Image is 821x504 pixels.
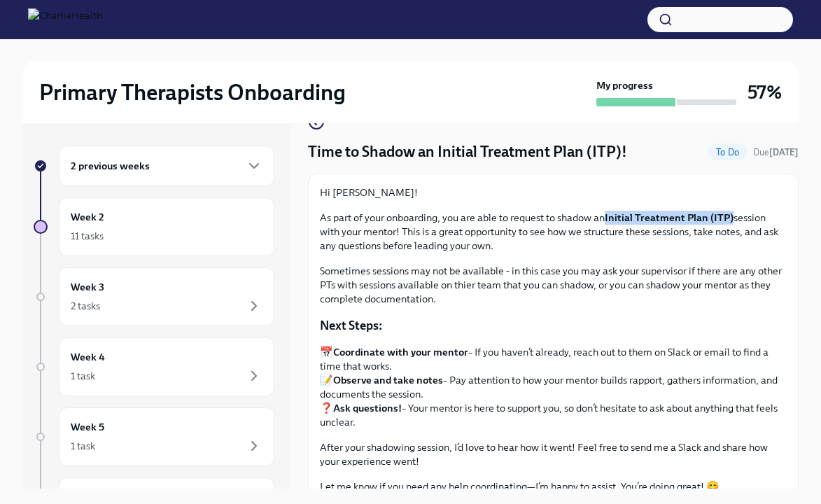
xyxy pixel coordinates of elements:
[769,147,799,157] strong: [DATE]
[71,279,104,295] h6: Week 3
[320,185,787,199] p: Hi [PERSON_NAME]!
[39,78,346,106] h2: Primary Therapists Onboarding
[71,229,104,243] div: 11 tasks
[71,209,104,225] h6: Week 2
[308,141,627,162] h4: Time to Shadow an Initial Treatment Plan (ITP)!
[320,479,787,493] p: Let me know if you need any help coordinating—I’m happy to assist. You’re doing great! 😊
[28,8,102,31] img: CharlieHealth
[753,146,799,159] span: August 16th, 2025 10:00
[320,211,787,253] p: As part of your onboarding, you are able to request to shadow an session with your mentor! This i...
[34,337,274,396] a: Week 41 task
[71,419,104,435] h6: Week 5
[71,349,105,365] h6: Week 4
[596,78,653,92] strong: My progress
[320,317,787,334] p: Next Steps:
[59,146,274,186] div: 2 previous weeks
[753,147,799,157] span: Due
[320,264,787,306] p: Sometimes sessions may not be available - in this case you may ask your supervisor if there are a...
[605,211,734,224] strong: Initial Treatment Plan (ITP)
[748,80,782,105] h3: 57%
[71,299,100,313] div: 2 tasks
[71,369,95,383] div: 1 task
[34,407,274,466] a: Week 51 task
[708,147,748,157] span: To Do
[34,197,274,256] a: Week 211 tasks
[320,345,787,429] p: 📅 – If you haven’t already, reach out to them on Slack or email to find a time that works. 📝 – Pa...
[34,267,274,326] a: Week 32 tasks
[333,402,402,414] strong: Ask questions!
[71,158,150,174] h6: 2 previous weeks
[333,374,443,386] strong: Observe and take notes
[333,346,468,358] strong: Coordinate with your mentor
[320,440,787,468] p: After your shadowing session, I’d love to hear how it went! Feel free to send me a Slack and shar...
[71,439,95,453] div: 1 task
